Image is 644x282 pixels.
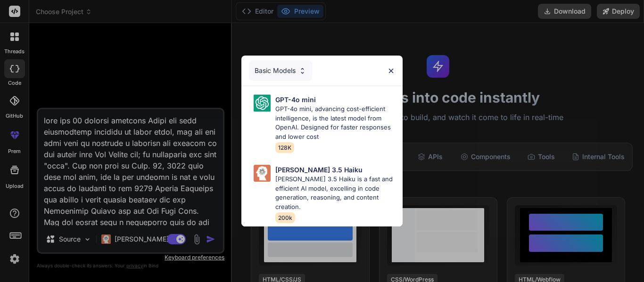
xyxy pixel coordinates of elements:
img: close [387,67,395,75]
p: GPT-4o mini [275,95,316,105]
img: Pick Models [298,67,306,75]
p: GPT-4o mini, advancing cost-efficient intelligence, is the latest model from OpenAI. Designed for... [275,105,395,141]
p: [PERSON_NAME] 3.5 Haiku [275,165,363,175]
p: [PERSON_NAME] 3.5 Haiku is a fast and efficient AI model, excelling in code generation, reasoning... [275,175,395,211]
div: Basic Models [249,60,312,81]
img: Pick Models [254,165,271,182]
span: 128K [275,142,294,153]
span: 200k [275,212,295,223]
img: Pick Models [254,95,271,112]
